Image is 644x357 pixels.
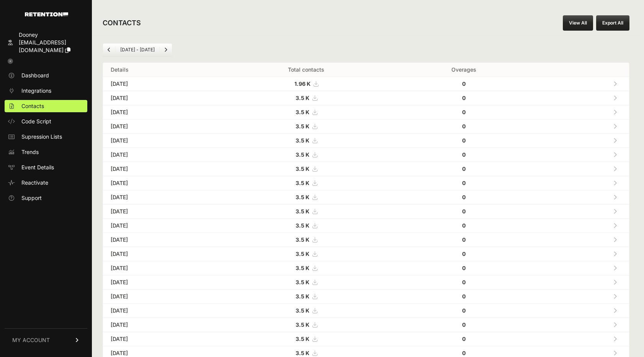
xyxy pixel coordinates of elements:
strong: 3.5 K [296,350,309,356]
span: Contacts [21,102,44,110]
a: Reactivate [5,177,87,189]
strong: 0 [462,208,466,215]
th: Overages [395,63,533,77]
h2: CONTACTS [103,18,141,28]
span: MY ACCOUNT [12,336,50,344]
td: [DATE] [103,105,217,120]
strong: 0 [462,123,466,129]
strong: 0 [462,251,466,257]
td: [DATE] [103,162,217,176]
strong: 3.5 K [296,180,309,186]
a: 3.5 K [296,109,317,115]
strong: 3.5 K [296,194,309,200]
strong: 0 [462,151,466,158]
a: 3.5 K [296,137,317,144]
strong: 0 [462,236,466,243]
td: [DATE] [103,176,217,190]
strong: 0 [462,321,466,328]
td: [DATE] [103,275,217,290]
td: [DATE] [103,247,217,261]
a: Dashboard [5,69,87,82]
strong: 1.96 K [294,80,311,87]
li: [DATE] - [DATE] [115,47,159,53]
span: Support [21,194,42,202]
th: Details [103,63,217,77]
a: MY ACCOUNT [5,328,87,352]
a: 3.5 K [296,222,317,229]
strong: 0 [462,137,466,144]
a: 3.5 K [296,194,317,200]
td: [DATE] [103,332,217,346]
a: 3.5 K [296,307,317,314]
a: Next [160,44,172,56]
strong: 3.5 K [296,109,309,115]
td: [DATE] [103,190,217,205]
strong: 3.5 K [296,165,309,172]
td: [DATE] [103,290,217,304]
td: [DATE] [103,304,217,318]
strong: 3.5 K [296,236,309,243]
td: [DATE] [103,120,217,134]
a: 3.5 K [296,336,317,342]
a: Trends [5,146,87,158]
strong: 3.5 K [296,151,309,158]
strong: 0 [462,222,466,229]
td: [DATE] [103,233,217,247]
td: [DATE] [103,261,217,275]
strong: 3.5 K [296,123,309,129]
strong: 0 [462,80,466,87]
span: Code Script [21,118,51,125]
a: 3.5 K [296,123,317,129]
img: Retention.com [25,12,68,16]
a: View All [563,15,593,31]
strong: 0 [462,165,466,172]
a: 3.5 K [296,180,317,186]
a: 3.5 K [296,321,317,328]
td: [DATE] [103,318,217,332]
strong: 3.5 K [296,279,309,285]
strong: 0 [462,109,466,115]
span: Event Details [21,164,54,171]
strong: 0 [462,279,466,285]
strong: 0 [462,180,466,186]
strong: 0 [462,307,466,314]
a: 3.5 K [296,265,317,271]
strong: 0 [462,265,466,271]
span: Supression Lists [21,133,62,141]
a: 3.5 K [296,95,317,101]
td: [DATE] [103,148,217,162]
a: Contacts [5,100,87,112]
strong: 3.5 K [296,321,309,328]
strong: 3.5 K [296,137,309,144]
a: 3.5 K [296,293,317,300]
a: 1.96 K [294,80,318,87]
a: 3.5 K [296,165,317,172]
button: Export All [596,15,629,31]
td: [DATE] [103,134,217,148]
strong: 0 [462,293,466,300]
strong: 3.5 K [296,265,309,271]
td: [DATE] [103,91,217,105]
strong: 3.5 K [296,336,309,342]
span: Dashboard [21,72,49,79]
strong: 3.5 K [296,293,309,300]
div: Dooney [19,31,84,39]
a: Support [5,192,87,204]
td: [DATE] [103,219,217,233]
a: Previous [103,44,115,56]
td: [DATE] [103,77,217,91]
strong: 3.5 K [296,251,309,257]
span: Integrations [21,87,51,95]
span: Trends [21,148,39,156]
td: [DATE] [103,205,217,219]
strong: 0 [462,194,466,200]
strong: 0 [462,95,466,101]
th: Total contacts [217,63,395,77]
strong: 3.5 K [296,95,309,101]
span: Reactivate [21,179,48,187]
strong: 3.5 K [296,208,309,215]
a: 3.5 K [296,151,317,158]
a: 3.5 K [296,236,317,243]
span: [EMAIL_ADDRESS][DOMAIN_NAME] [19,39,66,53]
a: 3.5 K [296,251,317,257]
